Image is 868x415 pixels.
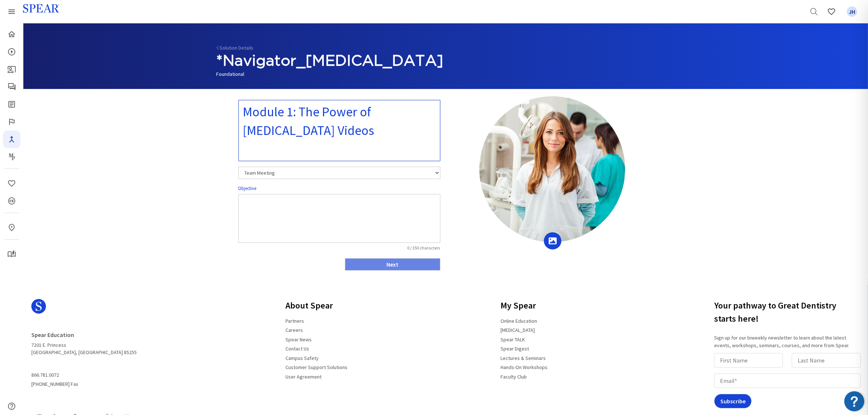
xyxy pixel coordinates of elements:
a: Favorites [843,3,861,20]
a: Contact Us [281,342,314,355]
a: Careers [281,324,307,336]
a: My Study Club [3,245,20,263]
a: In-Person & Virtual [3,219,20,236]
a: Home [3,26,20,43]
a: Favorites [3,175,20,192]
a: Campus Safety [281,352,323,364]
span: 0 / 350 characters [339,245,440,251]
a: Faculty Club [497,371,532,383]
a: Spear Talk [3,78,20,96]
input: Last Name [792,353,861,368]
a: Spear Digest [497,342,534,355]
a: Hands-On Workshops [497,361,552,373]
address: 7201 E. Princess [GEOGRAPHIC_DATA], [GEOGRAPHIC_DATA] 85255 [31,328,137,356]
a: Spear Products [3,3,20,20]
a: Faculty Club Elite [3,113,20,131]
a: Lectures & Seminars [497,352,550,364]
input: Email* [714,373,861,388]
textarea: Module 1: The Power of [MEDICAL_DATA] Videos [238,100,440,161]
a: CE Credits [3,192,20,210]
svg: Spear Logo [31,299,46,314]
a: Search [805,3,823,20]
a: Help [3,397,20,415]
a: Spear Logo [31,296,137,322]
span: Foundational [217,71,245,77]
input: Subscribe [714,394,752,408]
h3: My Spear [497,296,552,315]
img: Resource Center badge [844,391,864,411]
span: JH [847,7,857,17]
a: Partners [281,315,308,327]
p: Sign up for our biweekly newsletter to learn about the latest events, workshops, seminars, course... [714,334,864,349]
a: Spear TALK [497,333,530,346]
a: Masters Program [3,148,20,166]
a: Patient Education [3,61,20,78]
a: Spear News [281,333,316,346]
span: [PHONE_NUMBER] Fax [31,369,137,388]
img: Team-Meeting-001.jpg [479,96,625,242]
button: Open Resource Center [844,391,864,411]
a: User Agreement [281,371,326,383]
a: Spear Education [31,328,78,341]
h3: Your pathway to Great Dentistry starts here! [714,296,864,328]
a: Spear Digest [3,96,20,113]
a: [MEDICAL_DATA] [497,324,540,336]
h3: About Spear [281,296,352,315]
a: Online Education [497,315,542,327]
a: 866.781.0072 [31,369,63,381]
a: Navigator Pro [3,131,20,148]
a: Solution Details [217,44,254,51]
input: First Name [714,353,783,368]
label: Objective [238,185,257,192]
a: Favorites [823,3,840,20]
a: Courses [3,43,20,61]
a: Customer Support Solutions [281,361,352,373]
h1: *Navigator_[MEDICAL_DATA] [217,51,558,70]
